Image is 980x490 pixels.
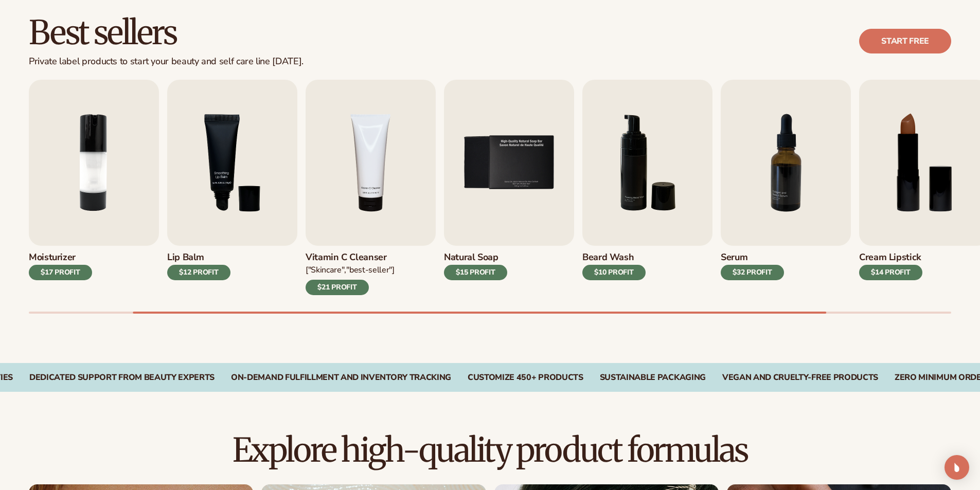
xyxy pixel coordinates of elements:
div: $21 PROFIT [306,280,369,295]
a: 6 / 9 [582,80,712,295]
a: 4 / 9 [306,80,436,295]
a: 3 / 9 [167,80,297,295]
a: 5 / 9 [444,80,574,295]
h3: Vitamin C Cleanser [306,252,395,263]
h3: Beard Wash [582,252,646,263]
div: SUSTAINABLE PACKAGING [600,373,706,383]
div: Dedicated Support From Beauty Experts [29,373,215,383]
h3: Cream Lipstick [859,252,922,263]
h3: Moisturizer [29,252,92,263]
div: ["Skincare","Best-seller"] [306,265,395,276]
h2: Explore high-quality product formulas [29,433,951,467]
div: $32 PROFIT [721,265,784,280]
a: 2 / 9 [29,80,159,295]
div: $15 PROFIT [444,265,507,280]
div: Open Intercom Messenger [945,455,969,480]
a: Start free [859,29,951,53]
h3: Natural Soap [444,252,507,263]
h3: Serum [721,252,784,263]
a: 7 / 9 [721,80,851,295]
div: $14 PROFIT [859,265,922,280]
div: $12 PROFIT [167,265,230,280]
div: VEGAN AND CRUELTY-FREE PRODUCTS [722,373,878,383]
h3: Lip Balm [167,252,230,263]
h2: Best sellers [29,15,304,50]
div: $10 PROFIT [582,265,646,280]
div: $17 PROFIT [29,265,92,280]
div: On-Demand Fulfillment and Inventory Tracking [231,373,451,383]
div: Private label products to start your beauty and self care line [DATE]. [29,56,304,67]
div: CUSTOMIZE 450+ PRODUCTS [468,373,583,383]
